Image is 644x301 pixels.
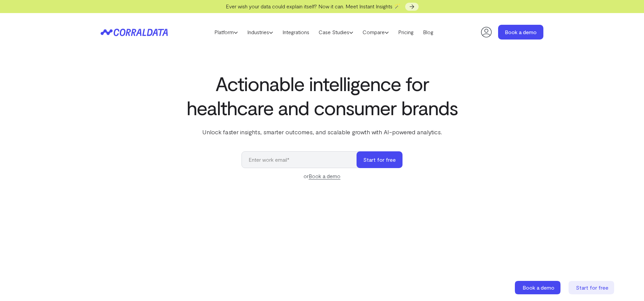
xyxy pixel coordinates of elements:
[314,27,358,37] a: Case Studies
[241,151,363,168] input: Enter work email*
[498,25,543,40] a: Book a demo
[309,173,340,179] a: Book a demo
[569,281,615,294] a: Start for free
[358,27,393,37] a: Compare
[185,71,459,120] h1: Actionable intelligence for healthcare and consumer brands
[576,284,608,291] span: Start for free
[523,284,554,291] span: Book a demo
[515,281,562,294] a: Book a demo
[185,128,459,136] p: Unlock faster insights, smarter outcomes, and scalable growth with AI-powered analytics.
[357,151,402,168] button: Start for free
[243,27,278,37] a: Industries
[210,27,243,37] a: Platform
[241,172,402,180] div: or
[393,27,418,37] a: Pricing
[226,3,400,9] span: Ever wish your data could explain itself? Now it can. Meet Instant Insights 🪄
[418,27,438,37] a: Blog
[278,27,314,37] a: Integrations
